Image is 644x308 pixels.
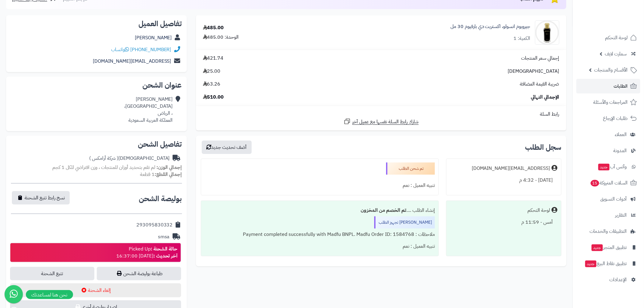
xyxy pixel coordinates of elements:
[615,130,627,139] span: العملاء
[203,81,221,88] span: 63.26
[155,171,182,178] strong: إجمالي القطع:
[11,141,182,148] h2: تفاصيل الشحن
[576,208,640,222] a: التقارير
[205,180,435,191] div: تنبيه العميل : نعم
[576,159,640,174] a: وآتس آبجديد
[508,68,559,75] span: [DEMOGRAPHIC_DATA]
[203,55,224,62] span: 421.74
[576,111,640,126] a: طلبات الإرجاع
[591,180,599,187] span: 15
[605,50,627,58] span: سمارت لايف
[352,118,419,125] span: شارك رابط السلة نفسها مع عميل آخر
[598,164,610,170] span: جديد
[531,94,559,101] span: الإجمالي النهائي
[202,141,252,154] button: أضف تحديث جديد
[205,229,435,240] div: ملاحظات : Payment completed successfully with Madfu BNPL. Madfu Order ID: 1584768
[576,143,640,158] a: المدونة
[89,155,118,162] span: ( شركة أرامكس )
[576,256,640,271] a: تطبيق نقاط البيعجديد
[600,195,627,203] span: أدوات التسويق
[576,240,640,255] a: تطبيق المتجرجديد
[205,240,435,252] div: تنبيه العميل : نعم
[12,191,70,205] button: نسخ رابط تتبع الشحنة
[535,20,559,45] img: 1681041541-4318-90x90.png
[576,127,640,142] a: العملاء
[111,46,129,53] a: واتساب
[124,96,173,124] div: [PERSON_NAME] [GEOGRAPHIC_DATA]، ، الرياض المملكة العربية السعودية
[598,163,627,171] span: وآتس آب
[93,58,171,65] a: [EMAIL_ADDRESS][DOMAIN_NAME]
[591,243,627,252] span: تطبيق المتجر
[576,176,640,190] a: السلات المتروكة15
[130,46,171,53] a: [PHONE_NUMBER]
[203,24,224,31] div: 485.00
[97,267,181,280] a: طباعة بوليصة الشحن
[576,95,640,110] a: المراجعات والأسئلة
[386,163,435,175] div: تم شحن الطلب
[135,34,172,41] a: [PERSON_NAME]
[374,216,435,229] div: [PERSON_NAME] تجهيز الطلب
[89,155,170,162] div: [DEMOGRAPHIC_DATA]
[139,195,182,202] h2: بوليصة الشحن
[203,34,239,41] div: الوحدة: 485.00
[585,261,597,267] span: جديد
[576,79,640,93] a: الطلبات
[344,118,419,125] a: شارك رابط السلة نفسها مع عميل آخر
[593,98,628,107] span: المراجعات والأسئلة
[590,179,628,187] span: السلات المتروكة
[203,94,224,101] span: 510.00
[140,171,182,178] small: 1 قطعة
[11,82,182,89] h2: عنوان الشحن
[11,20,182,27] h2: تفاصيل العميل
[576,224,640,239] a: التطبيقات والخدمات
[156,164,182,171] strong: إجمالي الوزن:
[450,216,558,228] div: أمس - 11:59 م
[361,207,406,214] b: تم الخصم من المخزون
[576,272,640,287] a: الإعدادات
[514,35,530,42] div: الكمية: 1
[10,283,181,297] button: إلغاء الشحنة
[450,174,558,186] div: [DATE] - 4:32 م
[205,205,435,216] div: إنشاء الطلب ....
[203,68,221,75] span: 25.00
[592,244,603,251] span: جديد
[525,144,562,151] h3: سجل الطلب
[521,55,559,62] span: إجمالي سعر المنتجات
[576,30,640,45] a: لوحة التحكم
[615,211,627,219] span: التقارير
[614,146,627,155] span: المدونة
[610,275,627,284] span: الإعدادات
[52,164,155,171] span: لم تقم بتحديد أوزان للمنتجات ، وزن افتراضي للكل 1 كجم
[576,192,640,206] a: أدوات التسويق
[472,165,550,172] div: [EMAIL_ADDRESS][DOMAIN_NAME]
[116,246,178,260] div: Picked Up [DATE] 16:37:00
[450,23,530,30] a: جيروبوم انسولو، اكستريت دي بارفيوم 30 مل
[585,259,627,268] span: تطبيق نقاط البيع
[198,111,564,118] div: رابط السلة
[605,33,628,42] span: لوحة التحكم
[528,207,550,214] div: لوحة التحكم
[25,194,65,201] span: نسخ رابط تتبع الشحنة
[10,267,94,280] a: تتبع الشحنة
[590,227,627,236] span: التطبيقات والخدمات
[136,222,173,229] div: 293095830332
[158,233,170,240] div: smsa
[520,81,559,88] span: ضريبة القيمة المضافة
[153,252,178,260] strong: آخر تحديث :
[151,245,178,253] strong: حالة الشحنة :
[614,82,628,90] span: الطلبات
[603,114,628,123] span: طلبات الإرجاع
[594,66,628,74] span: الأقسام والمنتجات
